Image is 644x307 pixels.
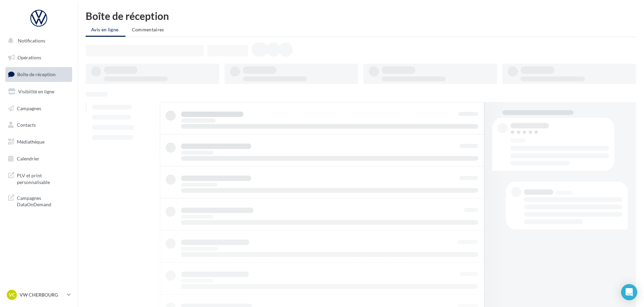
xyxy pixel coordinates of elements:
[621,284,637,300] div: Open Intercom Messenger
[17,71,56,77] span: Boîte de réception
[18,38,45,43] span: Notifications
[4,135,74,149] a: Médiathèque
[132,27,164,32] span: Commentaires
[86,11,636,21] div: Boîte de réception
[4,67,74,82] a: Boîte de réception
[20,291,64,298] p: VW CHERBOURG
[4,191,74,211] a: Campagnes DataOnDemand
[17,156,39,161] span: Calendrier
[17,139,45,145] span: Médiathèque
[18,89,54,94] span: Visibilité en ligne
[9,291,15,298] span: VC
[4,168,74,188] a: PLV et print personnalisable
[5,288,72,301] a: VC VW CHERBOURG
[4,34,71,48] button: Notifications
[17,122,36,128] span: Contacts
[18,55,41,60] span: Opérations
[17,171,69,185] span: PLV et print personnalisable
[4,101,74,116] a: Campagnes
[4,85,74,99] a: Visibilité en ligne
[4,51,74,65] a: Opérations
[4,152,74,166] a: Calendrier
[17,105,41,111] span: Campagnes
[4,118,74,132] a: Contacts
[17,193,69,208] span: Campagnes DataOnDemand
